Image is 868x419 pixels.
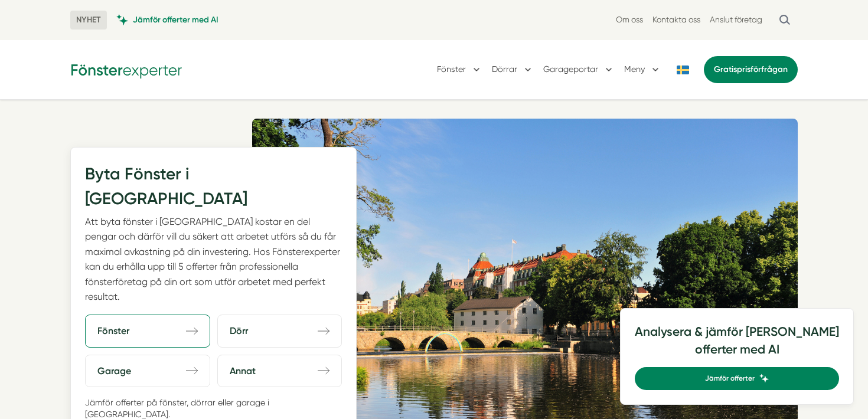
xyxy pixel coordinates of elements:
button: Meny [624,54,661,85]
a: Om oss [616,14,643,25]
span: NYHET [70,11,107,30]
a: Gratisprisförfrågan [704,56,798,83]
span: Dörr [230,323,248,338]
button: Fönster [437,54,482,85]
span: Jämför offerter med AI [133,14,218,25]
span: Annat [230,364,256,378]
button: Dörrar [492,54,534,85]
a: Fönster [85,315,210,347]
span: Garage [97,364,131,378]
h4: Analysera & jämför [PERSON_NAME] offerter med AI [635,323,839,367]
a: Anslut företag [710,14,762,25]
button: Garageportar [543,54,615,85]
p: Att byta fönster i [GEOGRAPHIC_DATA] kostar en del pengar och därför vill du säkert att arbetet u... [85,214,342,304]
a: Jämför offerter på fönster, dörrar eller garage i [GEOGRAPHIC_DATA]. [85,398,269,419]
button: Öppna sök [772,9,798,31]
span: Fönster [97,323,129,338]
img: Fönsterexperter Logotyp [70,60,182,78]
a: Jämför offerter [635,367,839,390]
a: Annat [217,355,342,387]
a: Dörr [217,315,342,347]
h1: Byta Fönster i [GEOGRAPHIC_DATA] [85,162,342,214]
a: Kontakta oss [652,14,700,25]
span: Gratis [714,64,737,74]
a: Jämför offerter med AI [116,14,218,25]
a: Garage [85,355,210,387]
span: Jämför offerter [705,373,755,384]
